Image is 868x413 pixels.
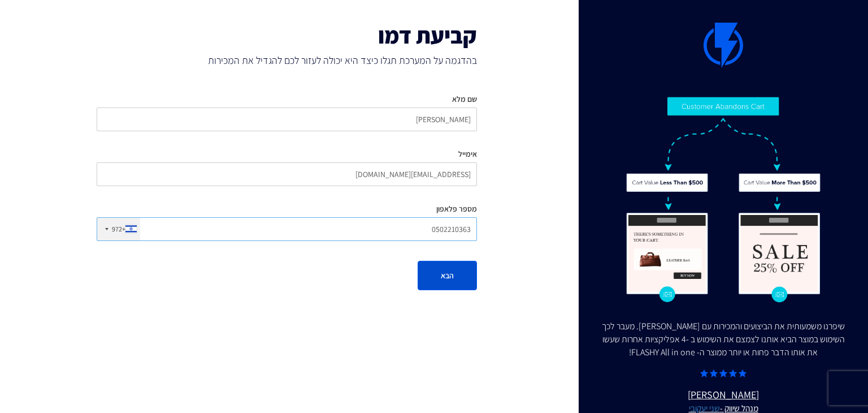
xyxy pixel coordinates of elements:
[97,218,140,240] div: Israel (‫ישראל‬‎): +972
[452,93,477,105] label: שם מלא
[418,261,477,290] button: הבא
[97,53,477,68] span: בהדגמה על המערכת תגלו כיצד היא יכולה לעזור לכם להגדיל את המכירות
[458,148,477,160] label: אימייל
[436,203,477,214] label: מספר פלאפון
[601,320,845,359] div: שיפרנו משמעותית את הביצועים והמכירות עם [PERSON_NAME]. מעבר לכך השימוש במוצר הביא אותנו לצמצם את ...
[112,224,125,234] div: +972
[626,96,821,303] img: Flashy
[97,23,477,48] h1: קביעת דמו
[97,217,477,241] input: 50-234-5678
